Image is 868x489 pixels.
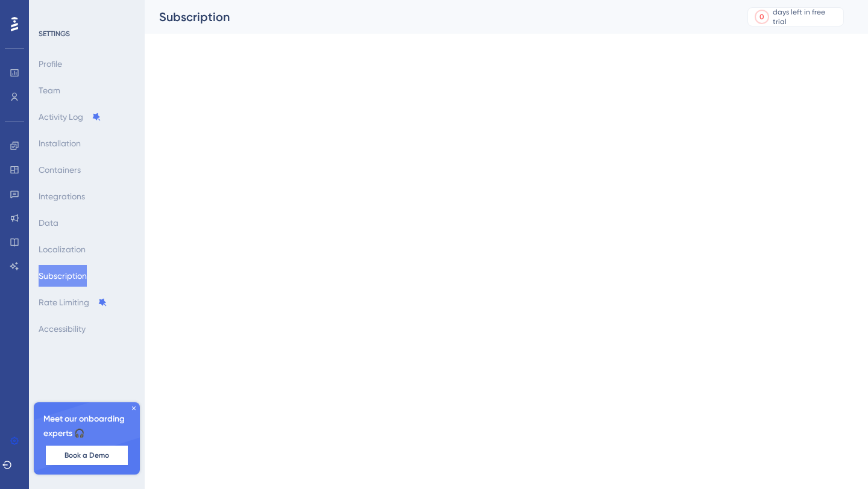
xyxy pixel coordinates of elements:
button: Rate Limiting [39,291,107,313]
button: Integrations [39,185,85,207]
div: SETTINGS [39,29,136,39]
button: Activity Log [39,106,101,128]
div: 0 [759,12,764,22]
div: Subscription [159,8,717,25]
button: Book a Demo [46,446,128,465]
button: Subscription [39,265,87,287]
button: Team [39,79,60,101]
button: Localization [39,238,86,260]
button: Accessibility [39,318,86,340]
button: Data [39,212,58,234]
button: Profile [39,53,62,75]
button: Containers [39,159,81,181]
span: Book a Demo [64,450,109,460]
div: days left in free trial [773,7,840,26]
span: Meet our onboarding experts 🎧 [43,412,130,441]
button: Installation [39,132,81,154]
